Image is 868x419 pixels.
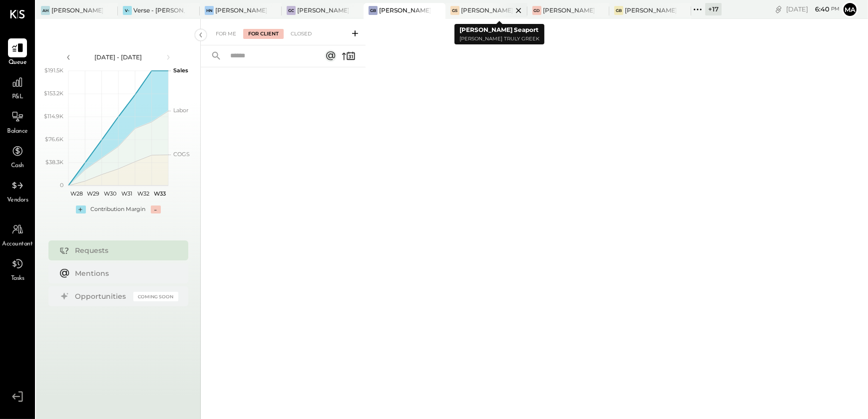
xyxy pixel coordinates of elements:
[173,67,188,74] text: Sales
[45,136,63,143] text: $76.6K
[459,35,539,43] p: [PERSON_NAME] Truly Greek
[75,268,173,278] div: Mentions
[543,6,594,14] div: [PERSON_NAME] Downtown
[91,206,146,213] div: Contribution Margin
[173,107,188,114] text: Labor
[286,29,317,39] div: Closed
[70,190,83,197] text: W28
[41,6,50,15] div: AH
[123,6,132,15] div: V-
[461,6,512,14] div: [PERSON_NAME] Seaport
[173,151,190,158] text: COGS
[11,274,24,283] span: Tasks
[842,1,858,17] button: Ma
[297,6,349,14] div: [PERSON_NAME] Causeway
[215,6,267,14] div: [PERSON_NAME]'s Nashville
[2,240,33,249] span: Accountant
[0,176,34,205] a: Vendors
[76,206,86,213] div: +
[369,6,378,15] div: GB
[705,3,722,15] div: + 17
[103,190,116,197] text: W30
[75,291,128,301] div: Opportunities
[625,6,676,14] div: [PERSON_NAME] Back Bay
[137,190,149,197] text: W32
[151,206,161,213] div: -
[51,6,103,14] div: [PERSON_NAME] Hoboken
[76,53,161,61] div: [DATE] - [DATE]
[7,196,28,205] span: Vendors
[11,162,24,171] span: Cash
[154,190,166,197] text: W33
[786,4,840,14] div: [DATE]
[774,4,784,14] div: copy link
[12,93,23,102] span: P&L
[205,6,214,15] div: HN
[75,245,173,255] div: Requests
[8,58,27,67] span: Queue
[0,254,34,283] a: Tasks
[287,6,296,15] div: GC
[0,73,34,102] a: P&L
[0,142,34,171] a: Cash
[0,38,34,67] a: Queue
[243,29,284,39] div: For Client
[45,159,63,166] text: $38.3K
[44,90,63,97] text: $153.2K
[121,190,132,197] text: W31
[459,26,538,33] b: [PERSON_NAME] Seaport
[60,182,63,189] text: 0
[133,292,178,301] div: Coming Soon
[532,6,541,15] div: GD
[0,107,34,136] a: Balance
[450,6,459,15] div: GS
[614,6,623,15] div: GB
[0,220,34,249] a: Accountant
[44,113,63,120] text: $114.9K
[133,6,185,14] div: Verse - [PERSON_NAME] Lankershim LLC
[7,127,28,136] span: Balance
[211,29,241,39] div: For Me
[87,190,99,197] text: W29
[44,67,63,74] text: $191.5K
[379,6,431,14] div: [PERSON_NAME] [GEOGRAPHIC_DATA]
